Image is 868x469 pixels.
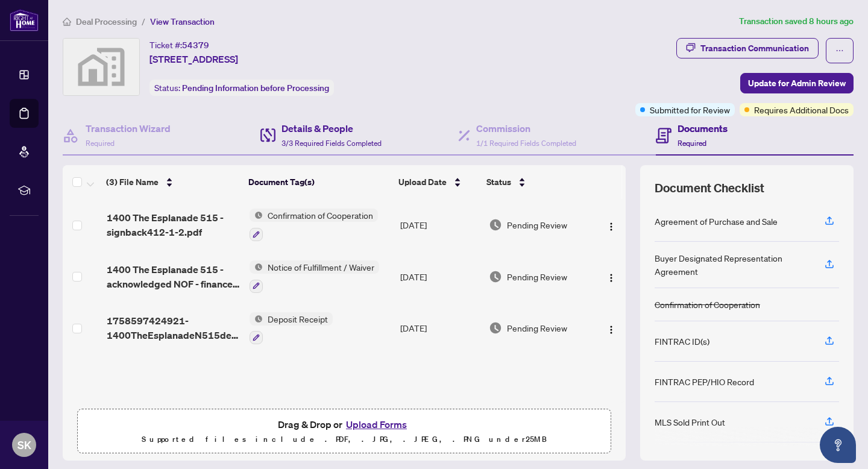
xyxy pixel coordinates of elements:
[655,180,764,197] span: Document Checklist
[395,251,484,303] td: [DATE]
[489,270,502,283] img: Document Status
[754,103,849,116] span: Requires Additional Docs
[655,415,725,429] div: MLS Sold Print Out
[149,52,238,66] span: [STREET_ADDRESS]
[76,16,137,27] span: Deal Processing
[398,175,447,189] span: Upload Date
[149,38,209,52] div: Ticket #:
[182,40,209,51] span: 54379
[107,210,241,239] span: 1400 The Esplanade 515 - signback412-1-2.pdf
[106,175,159,189] span: (3) File Name
[507,218,567,231] span: Pending Review
[394,165,482,199] th: Upload Date
[655,375,754,388] div: FINTRAC PEP/HIO Record
[142,14,145,28] li: /
[281,121,382,136] h4: Details & People
[678,139,706,148] span: Required
[263,312,333,326] span: Deposit Receipt
[739,14,854,28] article: Transaction saved 8 hours ago
[250,260,263,274] img: Status Icon
[250,312,263,326] img: Status Icon
[63,39,139,95] img: svg%3e
[476,139,576,148] span: 1/1 Required Fields Completed
[655,298,760,311] div: Confirmation of Cooperation
[281,139,382,148] span: 3/3 Required Fields Completed
[10,9,39,31] img: logo
[149,80,334,96] div: Status:
[101,165,244,199] th: (3) File Name
[489,321,502,335] img: Document Status
[395,303,484,354] td: [DATE]
[86,121,171,136] h4: Transaction Wizard
[342,417,410,432] button: Upload Forms
[655,251,810,278] div: Buyer Designated Representation Agreement
[676,38,819,58] button: Transaction Communication
[278,417,410,432] span: Drag & Drop or
[602,267,621,286] button: Logo
[606,273,616,283] img: Logo
[250,260,379,293] button: Status IconNotice of Fulfillment / Waiver
[700,39,809,58] div: Transaction Communication
[263,260,379,274] span: Notice of Fulfillment / Waiver
[250,209,263,222] img: Status Icon
[748,74,846,93] span: Update for Admin Review
[107,262,241,291] span: 1400 The Esplanade 515 -acknowledged NOF - finance inspection.pdf
[250,209,378,241] button: Status IconConfirmation of Cooperation
[602,318,621,338] button: Logo
[107,313,241,342] span: 1758597424921-1400TheEsplanadeN515depositreceipt415.pdf
[489,218,502,231] img: Document Status
[476,121,576,136] h4: Commission
[250,312,333,345] button: Status IconDeposit Receipt
[655,215,778,228] div: Agreement of Purchase and Sale
[602,215,621,234] button: Logo
[820,427,856,463] button: Open asap
[244,165,394,199] th: Document Tag(s)
[182,83,329,93] span: Pending Information before Processing
[606,325,616,335] img: Logo
[395,199,484,251] td: [DATE]
[678,121,728,136] h4: Documents
[263,209,378,222] span: Confirmation of Cooperation
[85,432,603,447] p: Supported files include .PDF, .JPG, .JPEG, .PNG under 25 MB
[606,222,616,231] img: Logo
[507,270,567,283] span: Pending Review
[740,73,854,93] button: Update for Admin Review
[655,335,709,348] div: FINTRAC ID(s)
[86,139,115,148] span: Required
[835,46,844,55] span: ellipsis
[507,321,567,335] span: Pending Review
[486,175,511,189] span: Status
[78,409,611,454] span: Drag & Drop orUpload FormsSupported files include .PDF, .JPG, .JPEG, .PNG under25MB
[150,16,215,27] span: View Transaction
[650,103,730,116] span: Submitted for Review
[63,17,71,26] span: home
[482,165,591,199] th: Status
[17,436,31,453] span: SK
